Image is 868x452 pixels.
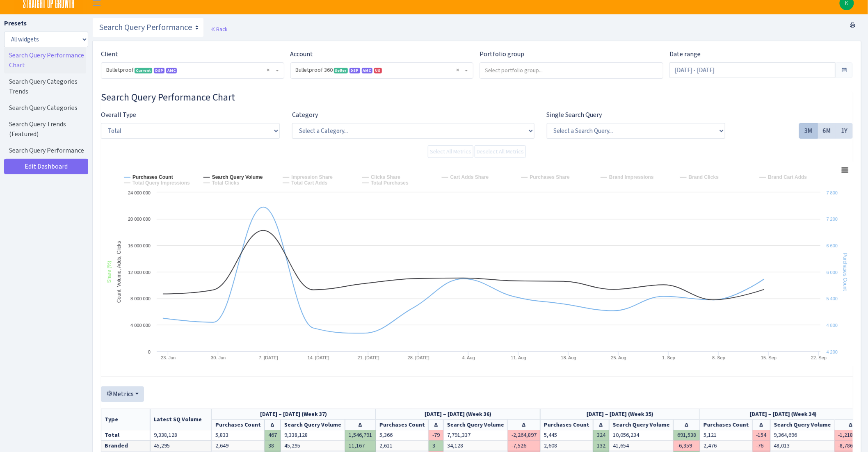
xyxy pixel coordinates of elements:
[376,409,540,419] th: [DATE] – [DATE] (Week 36)
[349,68,360,73] span: DSP
[827,296,838,301] tspan: 5 400
[101,63,284,78] span: Bulletproof <span class="badge badge-success">Current</span><span class="badge badge-primary">DSP...
[150,441,212,451] td: 45,295
[689,174,719,180] tspan: Brand Clicks
[799,123,818,139] label: 3M
[835,419,867,430] th: Δ
[128,270,151,275] tspan: 12 000 000
[345,430,376,441] td: 1,546,791
[674,441,700,451] td: -6,359
[135,68,152,73] span: Current
[4,47,86,73] a: Search Query Performance Chart
[561,355,576,360] tspan: 18. Aug
[345,419,376,430] th: Δ
[106,261,112,283] tspan: Share (%)
[308,355,329,360] tspan: 14. [DATE]
[376,441,429,451] td: 2,611
[700,419,753,430] th: Purchases Count
[811,355,827,360] tspan: 22. Sep
[609,430,674,441] td: 10,056,234
[827,243,838,248] tspan: 6 600
[128,190,151,195] tspan: 24 000 000
[358,355,379,360] tspan: 21. [DATE]
[371,174,400,180] tspan: Clicks Share
[281,441,345,451] td: 45,295
[540,409,700,419] th: [DATE] – [DATE] (Week 35)
[429,441,443,451] td: 3
[540,441,593,451] td: 2,608
[609,441,674,451] td: 41,654
[116,241,122,303] tspan: Count, Volume, Adds, Clicks
[456,66,459,74] span: Remove all items
[132,180,190,186] tspan: Total Query Impressions
[105,442,128,450] b: Branded
[508,430,540,441] td: -2,264,897
[212,419,265,430] th: Purchases Count
[128,217,151,221] tspan: 20 000 000
[662,355,676,360] tspan: 1. Sep
[827,190,838,195] tspan: 7 800
[212,180,240,186] tspan: Total Clicks
[291,174,333,180] tspan: Impression Share
[4,116,86,142] a: Search Query Trends (Featured)
[770,441,835,451] td: 48,013
[296,66,464,74] span: Bulletproof 360 <span class="badge badge-success">Seller</span><span class="badge badge-primary">...
[292,110,318,120] label: Category
[371,180,409,186] tspan: Total Purchases
[480,49,524,59] label: Portfolio group
[530,174,570,180] tspan: Purchases Share
[291,180,327,186] tspan: Total Cart Adds
[290,49,313,59] label: Account
[443,441,508,451] td: 34,128
[768,174,807,180] tspan: Brand Cart Adds
[211,355,226,360] tspan: 30. Jun
[130,296,151,301] tspan: 8 000 000
[376,419,429,430] th: Purchases Count
[827,349,838,354] tspan: 4 200
[212,409,376,419] th: [DATE] – [DATE] (Week 37)
[154,68,164,73] span: DSP
[345,441,376,451] td: 11,167
[700,430,753,441] td: 5,121
[265,441,281,451] td: 38
[753,430,770,441] td: -154
[101,110,136,120] label: Overall Type
[443,430,508,441] td: 7,791,337
[827,323,838,328] tspan: 4 800
[212,441,265,451] td: 2,649
[150,430,212,441] td: 9,338,128
[700,441,753,451] td: 2,476
[130,323,151,328] tspan: 4 000 000
[408,355,429,360] tspan: 28. [DATE]
[210,25,227,33] a: Back
[674,419,700,430] th: Δ
[511,355,526,360] tspan: 11. Aug
[265,419,281,430] th: Δ
[148,349,151,354] text: 0
[827,270,838,275] tspan: 6 000
[101,409,150,430] th: Type
[508,419,540,430] th: Δ
[281,430,345,441] td: 9,338,128
[842,253,848,291] tspan: Purchases Count
[281,419,345,430] th: Search Query Volume
[4,142,86,159] a: Search Query Performance
[540,419,593,430] th: Purchases Count
[700,409,867,419] th: [DATE] – [DATE] (Week 34)
[827,217,838,221] tspan: 7 200
[593,441,609,451] td: 132
[835,430,867,441] td: -1,218,129
[334,68,348,73] span: Seller
[128,243,151,248] tspan: 16 000 000
[593,419,609,430] th: Δ
[150,409,212,430] th: Latest SQ Volume
[713,355,726,360] tspan: 8. Sep
[611,355,626,360] tspan: 25. Aug
[4,18,27,28] label: Presets
[259,355,278,360] tspan: 7. [DATE]
[609,419,674,430] th: Search Query Volume
[267,66,270,74] span: Remove all items
[101,49,118,59] label: Client
[4,100,86,116] a: Search Query Categories
[593,430,609,441] td: 324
